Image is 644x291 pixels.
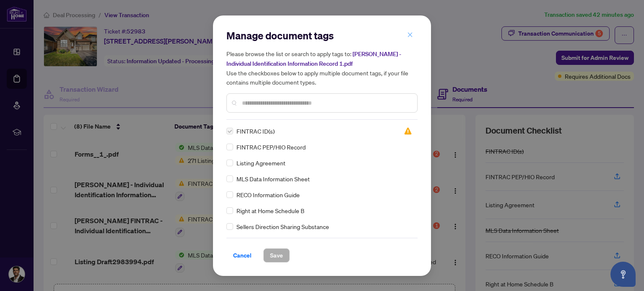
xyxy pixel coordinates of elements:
[226,29,418,42] h2: Manage document tags
[236,190,300,199] span: RECO Information Guide
[404,127,412,135] span: Needs Work
[610,262,636,287] button: Open asap
[236,142,306,152] span: FINTRAC PEP/HIO Record
[233,249,252,262] span: Cancel
[236,126,275,136] span: FINTRAC ID(s)
[226,49,418,87] h5: Please browse the list or search to apply tags to: Use the checkboxes below to apply multiple doc...
[236,158,286,167] span: Listing Agreement
[226,50,401,67] span: [PERSON_NAME] - Individual Identification Information Record 1.pdf
[226,248,258,263] button: Cancel
[236,222,329,231] span: Sellers Direction Sharing Substance
[407,32,413,38] span: close
[236,206,304,215] span: Right at Home Schedule B
[263,248,290,263] button: Save
[236,174,310,183] span: MLS Data Information Sheet
[404,127,412,135] img: status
